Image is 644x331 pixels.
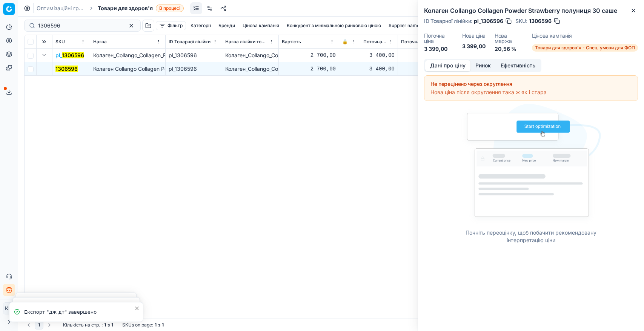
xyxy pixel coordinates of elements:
div: Почніть переоцінку, щоб побачити рекомендовану інтерпретацію ціни [459,229,604,244]
a: Оптимізаційні групи [37,5,85,12]
div: 3 400,00 [401,52,451,59]
button: Цінова кампанія [240,21,282,30]
div: Нова ціна після округлення така ж як і стара [430,88,632,96]
span: ID Товарної лінійки [169,39,211,45]
button: КM [3,302,15,314]
button: Дані про ціну [425,60,470,71]
span: Назва лінійки товарів [225,39,268,45]
span: Товари для здоров'я - Спец. умови для ФОП [532,44,638,52]
span: 1306596 [529,17,552,25]
button: Close toast [132,304,141,313]
span: Колаген Collango Collagen Powder Strawberry полуниця 30 саше [93,66,258,72]
span: КM [3,303,15,314]
div: pl_1306596 [169,52,219,59]
div: pl_1306596 [169,65,219,73]
span: Назва [93,39,107,45]
span: Колаген_Collango_Collagen_Powder_Strawberry_полуниця_30_саше [93,52,262,58]
dt: Поточна ціна [424,33,453,44]
span: ID Товарної лінійки : [424,18,472,24]
nav: breadcrumb [37,5,184,12]
div: Колаген_Collango_Collagen_Powder_Strawberry_полуниця_30_саше [225,65,275,73]
div: Не перецінено через округлення [430,80,632,88]
button: Конкурент з мінімальною ринковою ціною [284,21,384,30]
button: Go to next page [45,320,54,329]
button: pl_1306596 [55,52,84,59]
mark: 1306596 [62,52,84,58]
span: Вартість [282,39,301,45]
span: SKU : [515,18,527,24]
span: Товари для здоров'яВ процесі [98,5,184,12]
dt: Нова маржа [495,33,523,44]
input: Пошук по SKU або назві [38,22,121,29]
span: 🔒 [342,39,348,45]
h2: Колаген Collango Collagen Powder Strawberry полуниця 30 саше [424,6,638,15]
div: Експорт "дж дт" завершено [24,308,134,316]
button: Ринок [470,60,496,71]
strong: 1 [162,322,164,328]
div: 3 400,00 [363,65,395,73]
button: Expand [40,50,49,59]
dt: Нова ціна [462,33,486,41]
button: Фільтр [156,21,186,30]
div: : [63,322,113,328]
span: pl_1306596 [474,17,503,25]
dd: 3 399,00 [462,43,486,53]
span: В процесі [156,5,184,12]
dd: 3 399,00 [424,45,453,53]
div: 3 400,00 [401,65,451,73]
div: 2 700,00 [282,65,336,73]
span: Кількість на стр. [63,322,100,328]
strong: 1 [155,322,157,328]
span: Товари для здоров'я [98,5,153,12]
button: Expand all [40,37,49,46]
span: Поточна ціна [363,39,387,45]
mark: 1306596 [55,66,78,72]
button: 1306596 [55,65,78,73]
dt: Цінова кампанія [532,33,638,41]
div: Колаген_Collango_Collagen_Powder_Strawberry_полуниця_30_саше [225,52,275,59]
dd: 20,56 % [495,45,523,53]
button: Go to previous page [24,320,33,329]
button: Ефективність [496,60,540,71]
span: Поточна промо ціна [401,39,444,45]
iframe: Intercom live chat [613,305,631,323]
strong: 1 [104,322,106,328]
button: Бренди [215,21,238,30]
strong: з [108,322,110,328]
strong: 1 [111,322,113,328]
span: pl_ [55,52,84,59]
span: SKUs on page : [122,322,153,328]
span: SKU [55,39,65,45]
button: Supplier name [386,21,423,30]
div: 3 400,00 [363,52,395,59]
strong: з [158,322,160,328]
button: Категорії [188,21,214,30]
nav: pagination [24,320,54,329]
button: 1 [35,320,43,329]
img: No data [461,104,601,224]
div: 2 700,00 [282,52,336,59]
